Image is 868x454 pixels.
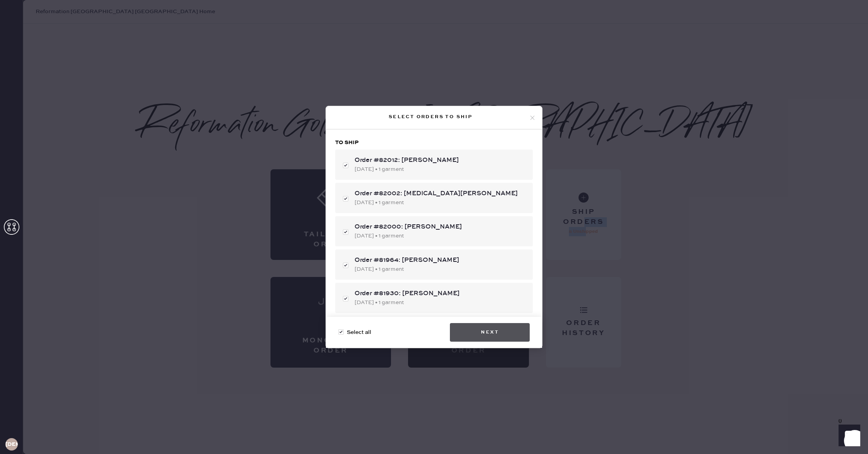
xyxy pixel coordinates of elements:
div: [DATE] • 1 garment [355,265,527,273]
div: Select orders to ship [332,112,529,122]
div: Order #82000: [PERSON_NAME] [355,222,527,232]
span: Select all [347,328,371,337]
h3: To ship [335,139,533,146]
button: Next [450,323,530,342]
div: [DATE] • 1 garment [355,198,527,207]
h3: [DEMOGRAPHIC_DATA] [5,442,18,447]
div: [DATE] • 1 garment [355,165,527,174]
div: [DATE] • 1 garment [355,298,527,307]
div: [DATE] • 1 garment [355,232,527,240]
div: Order #81930: [PERSON_NAME] [355,289,527,298]
div: Order #82012: [PERSON_NAME] [355,156,527,165]
div: Order #81964: [PERSON_NAME] [355,256,527,265]
iframe: Front Chat [831,419,865,452]
div: Order #82002: [MEDICAL_DATA][PERSON_NAME] [355,189,527,198]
